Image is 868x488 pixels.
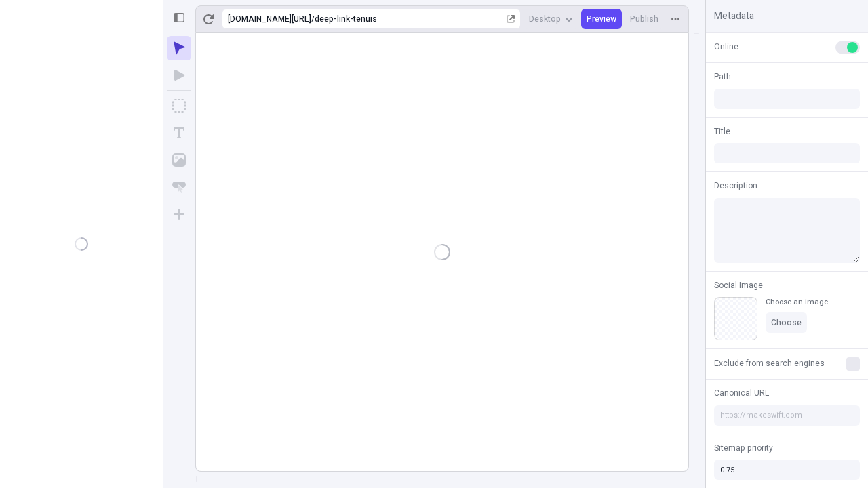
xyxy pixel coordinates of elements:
span: Online [714,41,738,53]
div: / [311,14,315,24]
span: Description [714,180,757,192]
button: Box [167,94,191,118]
div: Choose an image [766,297,828,307]
span: Sitemap priority [714,442,773,454]
span: Social Image [714,279,763,291]
input: https://makeswift.com [714,405,860,426]
span: Publish [630,14,658,24]
span: Exclude from search engines [714,357,825,369]
button: Image [167,148,191,172]
span: Title [714,125,730,138]
button: Choose [766,312,807,333]
button: Publish [625,9,664,29]
button: Text [167,121,191,145]
span: Canonical URL [714,387,769,399]
span: Desktop [529,14,561,24]
button: Button [167,175,191,199]
span: Path [714,70,731,83]
span: Preview [587,14,616,24]
span: Choose [771,317,802,328]
div: deep-link-tenuis [315,14,504,24]
button: Desktop [524,9,578,29]
div: [URL][DOMAIN_NAME] [228,14,311,24]
button: Preview [581,9,622,29]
